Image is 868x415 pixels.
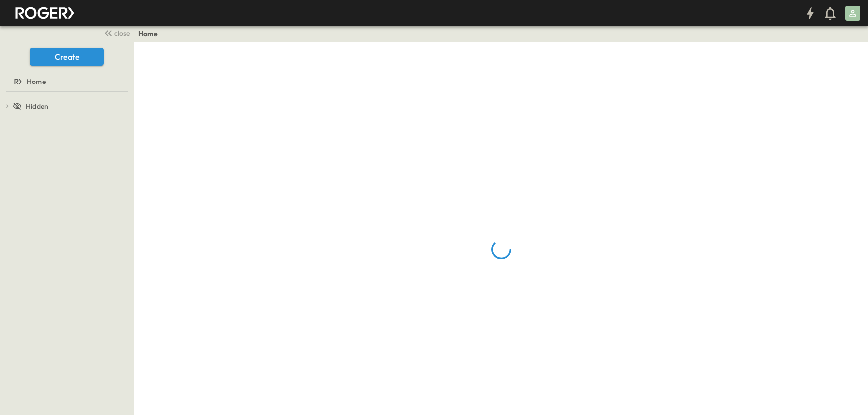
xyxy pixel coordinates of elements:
button: close [100,26,132,40]
a: Home [2,75,130,88]
button: Create [30,48,104,66]
span: Home [27,77,46,86]
a: Home [138,29,158,39]
span: close [114,28,130,38]
span: Hidden [26,101,48,111]
nav: breadcrumbs [138,29,164,39]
